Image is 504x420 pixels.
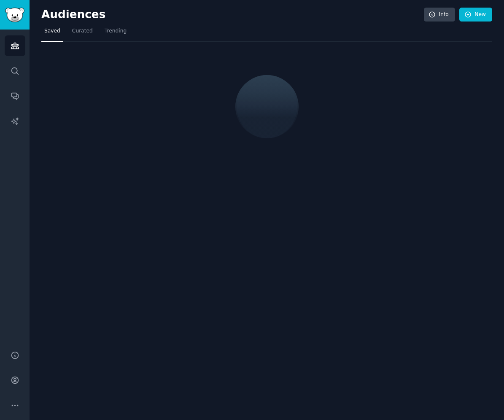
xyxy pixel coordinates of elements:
span: Trending [105,27,127,35]
a: New [459,8,492,22]
img: GummySearch logo [5,8,24,22]
a: Curated [69,24,96,42]
a: Trending [102,24,129,42]
span: Saved [44,27,60,35]
h2: Audiences [41,8,424,22]
a: Saved [41,24,63,42]
span: Curated [72,27,93,35]
a: Info [424,8,455,22]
